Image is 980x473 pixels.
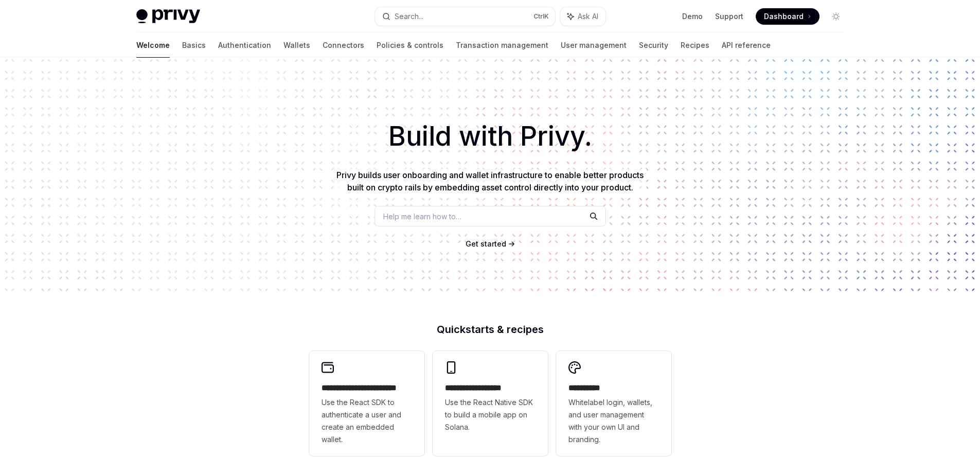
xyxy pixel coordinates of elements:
span: Ask AI [578,11,598,22]
button: Toggle dark mode [828,8,844,25]
a: **** **** **** ***Use the React Native SDK to build a mobile app on Solana. [433,351,548,456]
span: Use the React SDK to authenticate a user and create an embedded wallet. [322,396,412,446]
a: Get started [466,239,506,249]
a: Security [639,33,668,58]
span: Use the React Native SDK to build a mobile app on Solana. [445,396,536,433]
a: User management [561,33,627,58]
button: Ask AI [560,7,605,26]
a: Connectors [323,33,364,58]
a: Demo [682,11,703,22]
button: Search...CtrlK [375,7,555,26]
span: Help me learn how to… [383,211,461,222]
div: Search... [395,10,423,23]
a: API reference [722,33,771,58]
a: Wallets [283,33,310,58]
a: Authentication [218,33,271,58]
span: Ctrl K [533,12,549,21]
a: Welcome [136,33,170,58]
img: light logo [136,9,200,24]
span: Privy builds user onboarding and wallet infrastructure to enable better products built on crypto ... [336,170,644,192]
a: Transaction management [456,33,548,58]
a: Policies & controls [377,33,443,58]
a: Dashboard [756,8,819,25]
a: Recipes [681,33,709,58]
a: Basics [182,33,206,58]
span: Dashboard [764,11,804,22]
h2: Quickstarts & recipes [309,324,671,335]
a: **** *****Whitelabel login, wallets, and user management with your own UI and branding. [556,351,671,456]
a: Support [715,11,743,22]
span: Get started [466,239,506,248]
span: Whitelabel login, wallets, and user management with your own UI and branding. [568,396,659,446]
h1: Build with Privy. [16,116,964,156]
